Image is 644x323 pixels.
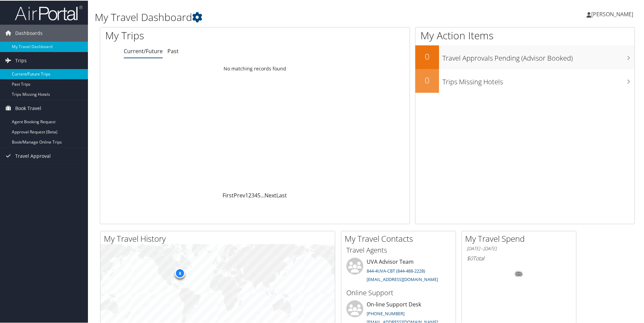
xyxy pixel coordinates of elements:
h3: Travel Agents [346,245,451,254]
h2: My Travel Contacts [345,232,456,244]
h1: My Travel Dashboard [95,9,458,24]
h2: My Travel Spend [465,232,576,244]
span: Book Travel [15,99,41,116]
a: 844-4UVA-CBT (844-488-2228) [367,267,425,273]
span: $0 [467,254,473,261]
span: [PERSON_NAME] [591,10,633,17]
a: Next [264,191,276,198]
h6: [DATE] - [DATE] [467,245,571,251]
a: 0Trips Missing Hotels [415,68,635,92]
tspan: 0% [516,272,522,276]
h6: Total [467,254,571,261]
span: Travel Approval [15,147,51,164]
a: 1 [245,191,248,198]
a: 3 [251,191,254,198]
li: UVA Advisor Team [343,257,454,285]
h1: My Trips [105,28,276,42]
a: Current/Future [124,47,163,54]
a: 2 [248,191,251,198]
a: 5 [257,191,260,198]
img: airportal-logo.png [15,4,83,20]
span: … [260,191,264,198]
div: 8 [175,267,185,278]
h3: Trips Missing Hotels [442,73,635,86]
h2: 0 [415,74,439,85]
a: [PERSON_NAME] [586,3,640,24]
a: First [223,191,234,198]
a: Last [276,191,287,198]
a: Past [167,47,179,54]
h1: My Action Items [415,28,635,42]
a: 4 [254,191,257,198]
a: 0Travel Approvals Pending (Advisor Booked) [415,45,635,68]
a: [PHONE_NUMBER] [367,310,405,316]
h3: Travel Approvals Pending (Advisor Booked) [442,49,635,62]
h2: My Travel History [104,232,335,244]
h2: 0 [415,50,439,62]
span: Trips [15,51,27,68]
span: Dashboards [15,24,43,41]
td: No matching records found [100,62,410,74]
a: [EMAIL_ADDRESS][DOMAIN_NAME] [367,276,438,282]
a: Prev [234,191,245,198]
h3: Online Support [346,287,451,297]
